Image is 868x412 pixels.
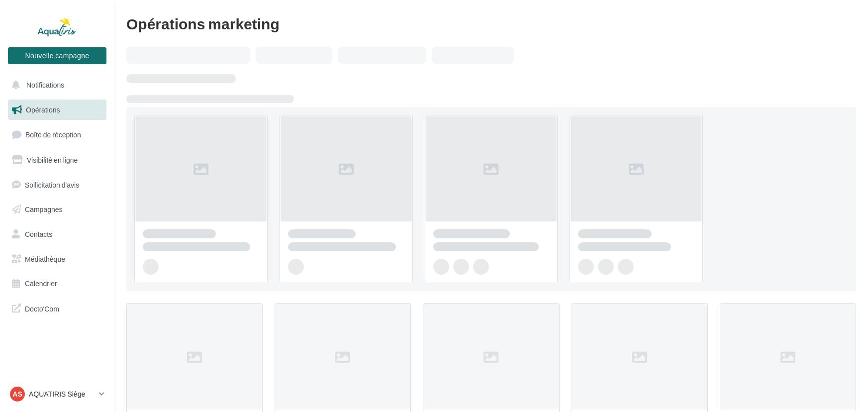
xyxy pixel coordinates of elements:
a: Médiathèque [6,249,108,270]
span: Docto'Com [25,302,59,315]
span: Campagnes [25,205,63,213]
a: Contacts [6,224,108,245]
a: Calendrier [6,273,108,294]
span: Visibilité en ligne [27,156,78,164]
span: Opérations [26,105,60,114]
span: Calendrier [25,279,57,288]
span: Notifications [26,81,64,89]
p: AQUATIRIS Siège [29,389,95,399]
span: Contacts [25,230,52,238]
button: Nouvelle campagne [8,47,106,64]
span: Boîte de réception [25,130,81,139]
div: Opérations marketing [126,16,856,31]
span: AS [12,389,22,399]
a: Boîte de réception [6,124,108,145]
a: Opérations [6,100,108,120]
span: Médiathèque [25,255,65,263]
a: Docto'Com [6,298,108,319]
a: Visibilité en ligne [6,150,108,171]
a: Sollicitation d'avis [6,175,108,196]
span: Sollicitation d'avis [25,180,79,189]
a: AS AQUATIRIS Siège [8,385,106,404]
button: Notifications [6,75,104,96]
a: Campagnes [6,199,108,220]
